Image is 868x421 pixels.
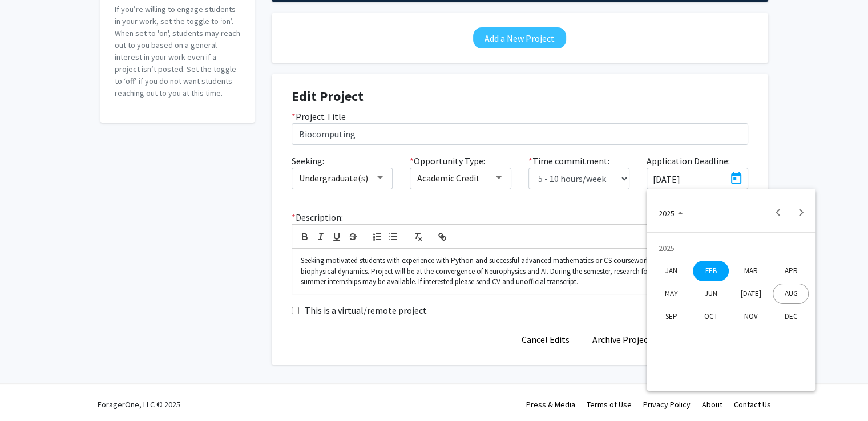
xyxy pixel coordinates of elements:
[767,201,790,224] button: Previous year
[693,261,729,281] div: FEB
[731,305,771,328] button: November 2025
[733,261,769,281] div: MAR
[771,260,811,282] button: April 2025
[771,282,811,305] button: August 2025
[651,282,691,305] button: May 2025
[9,370,49,412] iframe: Chat
[691,260,731,282] button: February 2025
[649,201,692,224] button: Choose date
[731,282,771,305] button: July 2025
[653,306,689,327] div: SEP
[790,201,813,224] button: Next year
[691,282,731,305] button: June 2025
[659,208,675,218] span: 2025
[653,284,689,304] div: MAY
[691,305,731,328] button: October 2025
[773,284,809,304] div: AUG
[693,284,729,304] div: JUN
[651,237,811,260] td: 2025
[651,305,691,328] button: September 2025
[771,305,811,328] button: December 2025
[773,261,809,281] div: APR
[733,284,769,304] div: [DATE]
[731,260,771,282] button: March 2025
[693,306,729,327] div: OCT
[651,260,691,282] button: January 2025
[733,306,769,327] div: NOV
[773,306,809,327] div: DEC
[653,261,689,281] div: JAN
